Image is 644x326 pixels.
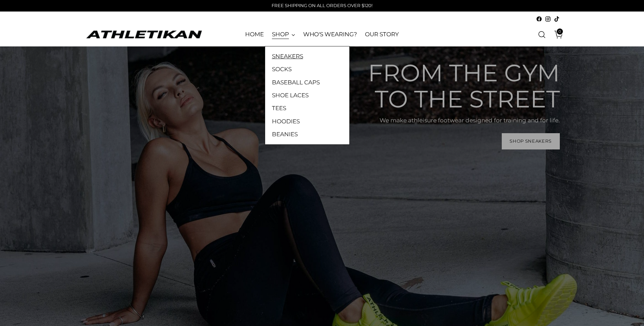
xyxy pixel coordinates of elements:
a: WHO'S WEARING? [303,27,357,42]
a: Open search modal [535,28,549,41]
a: OUR STORY [365,27,399,42]
p: FREE SHIPPING ON ALL ORDERS OVER $120! [272,2,372,9]
a: ATHLETIKAN [85,29,203,40]
span: 0 [557,28,563,35]
a: HOME [245,27,264,42]
a: SHOP [272,27,295,42]
a: Open cart modal [549,28,563,41]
